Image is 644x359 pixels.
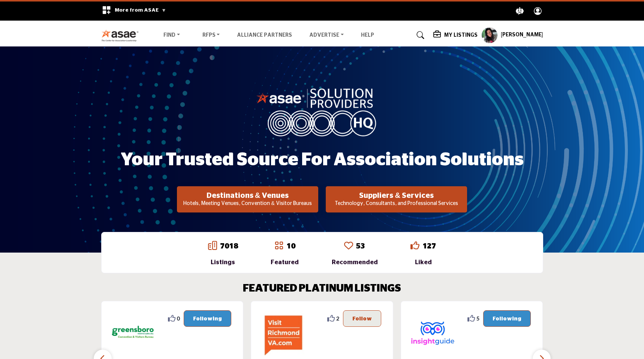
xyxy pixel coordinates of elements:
[101,29,143,42] img: Site Logo
[361,33,374,38] a: Help
[115,7,166,13] span: More from ASAE
[260,310,305,355] img: Richmond Region Tourism
[256,87,388,136] img: image
[481,27,498,43] button: Show hide supplier dropdown
[274,241,283,251] a: Go to Featured
[193,314,222,323] p: Following
[177,314,180,322] span: 0
[410,310,455,355] img: Insight Guide LLC
[410,241,419,250] i: Go to Liked
[483,310,531,327] button: Following
[476,314,479,322] span: 5
[326,186,467,212] button: Suppliers & Services Technology, Consultants, and Professional Services
[111,310,156,355] img: Greensboro Area CVB
[409,29,429,41] a: Search
[237,33,292,38] a: Alliance Partners
[356,242,365,250] a: 53
[243,283,401,295] h2: FEATURED PLATINUM LISTINGS
[332,258,378,267] div: Recommended
[179,200,316,208] p: Hotels, Meeting Venues, Convention & Visitor Bureaus
[121,148,524,172] h1: Your Trusted Source for Association Solutions
[179,191,316,200] h2: Destinations & Venues
[352,314,372,323] p: Follow
[97,1,171,21] div: More from ASAE
[286,242,295,250] a: 10
[422,242,436,250] a: 127
[197,30,225,40] a: RFPs
[271,258,299,267] div: Featured
[208,258,238,267] div: Listings
[444,32,478,39] h5: My Listings
[328,200,465,208] p: Technology, Consultants, and Professional Services
[343,310,381,327] button: Follow
[501,31,543,39] h5: [PERSON_NAME]
[184,310,231,327] button: Following
[433,31,478,40] div: My Listings
[220,242,238,250] a: 7018
[328,191,465,200] h2: Suppliers & Services
[410,258,436,267] div: Liked
[493,314,521,323] p: Following
[304,30,349,40] a: Advertise
[344,241,353,251] a: Go to Recommended
[177,186,318,212] button: Destinations & Venues Hotels, Meeting Venues, Convention & Visitor Bureaus
[158,30,185,40] a: Find
[336,314,339,322] span: 2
